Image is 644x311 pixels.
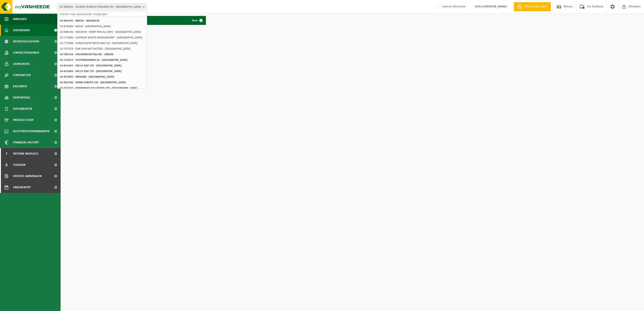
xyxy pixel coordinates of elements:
[13,148,38,159] span: Interne modules
[60,87,137,90] strong: 10-767587 - NEWWAVES SOLUTIONS LTD - [GEOGRAPHIC_DATA]
[60,59,127,61] strong: 10-723659 - TOUTENKAMION SA - [GEOGRAPHIC_DATA]
[13,47,39,58] span: Contactpersonen
[188,16,205,25] a: Toon
[13,58,30,70] span: Gebruikers
[58,35,146,40] li: 10-771980 - CAPPAGH WASTE MANAGEMENT - [GEOGRAPHIC_DATA]
[13,126,49,137] span: Acceptatievoorwaarden
[60,4,141,10] span: 01-000001 - VILLEROY & BOCH WELLNESS NV - [GEOGRAPHIC_DATA]
[60,64,121,67] strong: 10-821695 - HELLO DAY LTD - [GEOGRAPHIC_DATA]
[58,29,146,35] li: 10-988240 - INDUR BV - WERF PAN-ALL INFO - [GEOGRAPHIC_DATA]
[13,137,39,148] span: Financial History
[60,81,126,84] strong: 10-863786 - SHAW EUROPE LTD - [GEOGRAPHIC_DATA]
[58,11,146,17] input: Zoeken naar gekoppelde vestigingen
[192,19,198,22] span: Toon
[13,159,26,171] span: Toolbox
[13,36,39,47] span: Bedrijfsgegevens
[13,70,31,81] span: Contracten
[60,75,114,78] strong: 10-853985 - MEDAIRE - [GEOGRAPHIC_DATA]
[58,46,146,52] li: 10-737223 - ONE SKIN-WIT KASTEEL - [GEOGRAPHIC_DATA]
[60,19,99,22] strong: 10-889305 - BINON - WAGNELÉE
[60,53,113,56] strong: 10-786764 - FROONINCKX P&A BV - LINDEN
[13,92,30,103] span: Rapportage
[485,5,507,8] strong: [PERSON_NAME]
[13,103,32,114] span: Documenten
[13,81,27,92] span: Kalender
[13,182,51,193] span: Orderentry Goedkeuring
[514,2,551,11] a: Offerte aanvragen
[57,3,147,10] button: 01-000001 - VILLEROY & BOCH WELLNESS NV - [GEOGRAPHIC_DATA]
[13,25,30,36] span: Dashboard
[4,148,9,159] span: I
[58,40,146,46] li: 10-771988 - EUROPLASTIX RECYCLING TLD - [GEOGRAPHIC_DATA]
[523,4,549,9] span: Offerte aanvragen
[13,114,33,126] span: Product Shop
[436,3,465,10] label: Interne informatie
[58,24,146,29] li: 10-878466 - INDUR - [GEOGRAPHIC_DATA]
[13,13,27,25] span: Navigatie
[13,171,42,182] span: Offerte aanvragen
[60,70,121,73] strong: 10-832866 - HELLO DAY LTD - [GEOGRAPHIC_DATA]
